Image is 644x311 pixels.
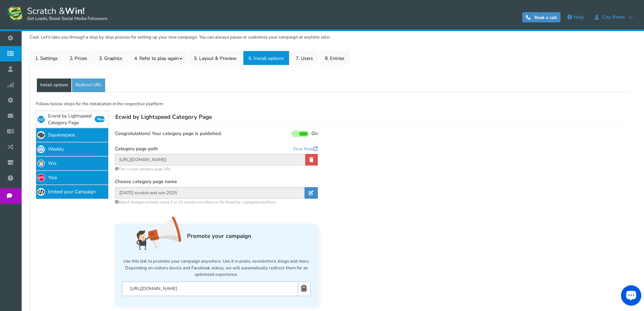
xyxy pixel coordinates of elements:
span: Book a call [534,15,557,21]
p: Use this link to promote your campaign anywhere. Use it in posts, newsletters, blogs and more. De... [122,258,311,278]
img: Scratch and Win [7,5,24,22]
span: City Roots [599,15,628,20]
a: Book a call [522,12,560,22]
span: Help [573,14,584,20]
span: New [95,116,105,122]
a: Squarespace [36,128,109,142]
a: 3. Graphics [94,51,128,65]
h4: Promote your campaign [122,218,311,255]
div: Edited changes normally takes 3 to 10 minutes to reflect on the Ecwid by Lightspeed platform. [115,200,318,205]
a: Wix [36,156,109,171]
iframe: LiveChat chat widget [616,283,644,311]
a: 8. Entries [319,51,350,65]
a: 5. Layout & Preview [189,51,242,65]
label: Choose category page name [115,179,177,185]
a: Redirect URL [72,79,105,92]
strong: Win! [65,5,85,17]
label: Category page path [115,146,158,152]
p: Cool. Let's take you through a step by step process for setting up your new campaign. You can alw... [30,34,636,41]
label: Congratulations! Your category page is published. [115,131,222,137]
a: 7. Users [290,51,318,65]
div: This is your category page URL. [115,167,318,172]
span: Scratch & [24,5,107,22]
a: 1. Settings [30,51,63,65]
h4: Ecwid by Lightspeed Category Page [115,111,625,124]
a: Delete [305,154,318,165]
a: Yola [36,171,109,185]
a: Embed your Campaign [36,185,109,199]
a: Install options [37,79,71,92]
p: Follow below steps for the installation in the respective platform [36,101,630,108]
a: Help [564,12,587,23]
a: Scratch &Win! Get Leads, Boost Social Media Followers [7,5,107,22]
small: Get Leads, Boost Social Media Followers [27,16,107,22]
a: 2. Prizes [64,51,93,65]
a: 6. Install options [243,51,289,65]
a: Ecwid by Lightspeed Category PageNew [36,111,109,128]
a: View Now [293,146,318,153]
span: On [311,131,318,137]
a: 4. Refer to play again [129,51,188,65]
a: Click to Copy [298,282,310,296]
a: Weebly [36,142,109,156]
